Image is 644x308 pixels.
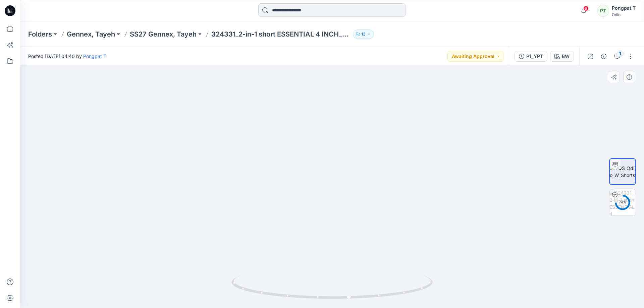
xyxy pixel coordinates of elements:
[614,199,631,205] div: 74 %
[67,29,115,39] a: Gennex, Tayeh
[617,50,624,57] div: 1
[609,189,636,215] img: 324331_2-in-1 short ESSENTIAL 4 INCH_P1_YPT BW
[598,51,609,62] button: Details
[562,53,570,60] div: BW
[610,165,635,179] img: VQS_Odlo_W_Shorts
[583,6,589,11] span: 6
[612,12,636,17] div: Odlo
[28,29,52,39] a: Folders
[353,29,374,39] button: 13
[597,5,609,17] div: PT
[515,51,547,62] button: P1_YPT
[28,53,106,60] span: Posted [DATE] 04:40 by
[130,29,197,39] a: SS27 Gennex, Tayeh
[211,29,350,39] p: 324331_2-in-1 short ESSENTIAL 4 INCH_P1_YPT
[612,4,636,12] div: Pongpat T
[526,53,543,60] div: P1_YPT
[612,51,623,62] button: 1
[361,30,366,38] p: 13
[550,51,574,62] button: BW
[83,53,106,59] a: Pongpat T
